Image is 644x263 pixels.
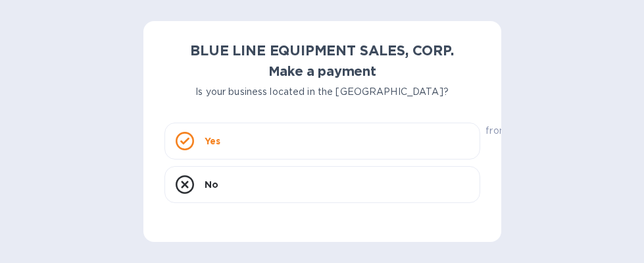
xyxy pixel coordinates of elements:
[164,64,480,79] h1: Make a payment
[164,85,480,99] p: Is your business located in the [GEOGRAPHIC_DATA]?
[205,134,220,148] p: Yes
[190,42,453,59] b: BLUE LINE EQUIPMENT SALES, CORP.
[205,178,218,191] p: No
